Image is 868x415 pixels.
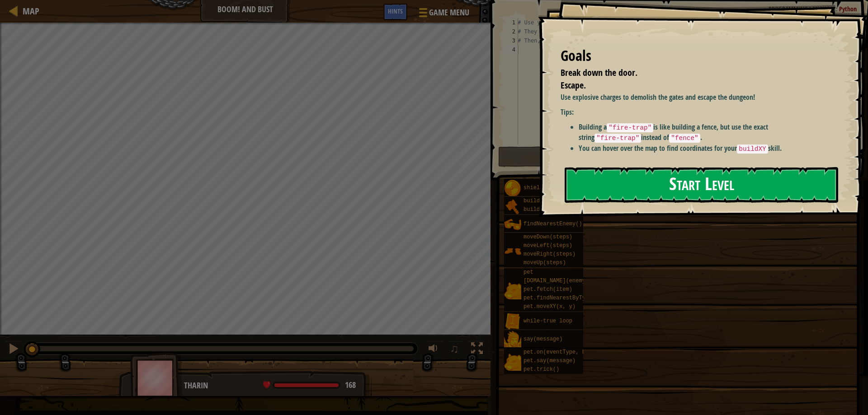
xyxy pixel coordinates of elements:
button: Adjust volume [425,340,443,359]
span: Break down the door. [561,66,637,79]
span: shield() [524,185,550,191]
img: thang_avatar_frame.png [130,353,183,403]
span: pet.trick() [524,366,559,373]
img: portrait.png [504,198,521,215]
span: say(message) [524,336,562,342]
span: Map [23,5,39,17]
span: moveLeft(steps) [524,242,572,249]
span: Escape. [561,79,586,91]
img: portrait.png [504,331,521,348]
span: pet.fetch(item) [524,286,572,293]
code: buildXY [737,145,768,154]
span: 168 [345,379,356,391]
li: You can hover over the map to find coordinates for your skill. [579,143,843,154]
img: portrait.png [504,216,521,233]
div: Tharin [184,380,363,392]
span: Hints [388,7,403,15]
div: 2 [503,27,518,36]
div: health: 168 / 168 [263,381,356,389]
button: Start Level [565,167,838,203]
strong: Tips [561,107,572,117]
span: pet [524,269,533,275]
span: pet.on(eventType, handler) [524,349,608,355]
img: portrait.png [504,354,521,371]
li: Building a is like building a fence, but use the exact string instead of . [579,122,843,143]
p: : [561,107,843,117]
span: moveDown(steps) [524,234,572,240]
li: Break down the door. [549,66,834,79]
img: portrait.png [504,180,521,197]
button: Ctrl + P: Pause [5,340,23,359]
code: "fence" [669,134,700,143]
code: "fire-trap" [607,123,653,132]
img: portrait.png [504,282,521,299]
div: 3 [503,36,518,45]
span: [DOMAIN_NAME](enemy) [524,278,589,284]
span: pet.say(message) [524,358,576,364]
button: ♫ [448,340,463,359]
span: findNearestEnemy() [524,221,582,227]
button: Toggle fullscreen [468,340,486,359]
li: Escape. [549,79,834,92]
div: 4 [503,45,518,54]
img: portrait.png [504,242,521,260]
a: Map [18,5,39,17]
img: portrait.png [504,313,521,330]
div: Goals [561,46,836,66]
span: pet.findNearestByType(type) [524,295,611,301]
span: pet.moveXY(x, y) [524,303,576,310]
span: buildXY(buildType, x, y) [524,206,602,213]
p: Use explosive charges to demolish the gates and escape the dungeon! [561,92,843,103]
span: Game Menu [429,7,469,19]
span: buildTypes [524,198,556,204]
span: moveRight(steps) [524,251,576,257]
span: while-true loop [524,318,572,324]
button: Run ⇧↵ [498,146,854,167]
code: "fire-trap" [594,134,641,143]
span: ♫ [450,342,459,355]
button: Game Menu [412,4,475,25]
div: 1 [503,18,518,27]
span: moveUp(steps) [524,260,566,266]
